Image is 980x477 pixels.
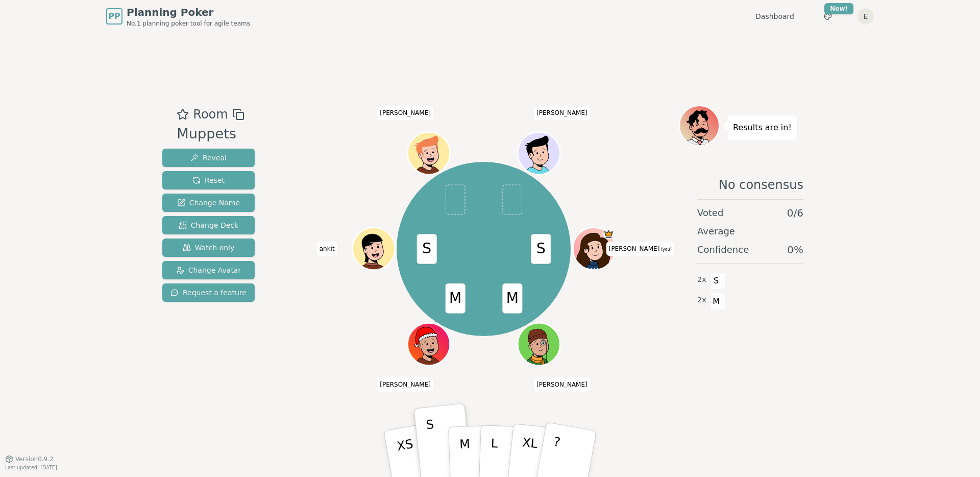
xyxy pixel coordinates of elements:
[377,377,433,392] span: Click to change your name
[659,247,672,252] span: (you)
[162,171,255,189] button: Reset
[176,265,241,275] span: Change Avatar
[787,243,803,257] span: 0 %
[177,105,189,124] button: Add as favourite
[819,7,837,26] button: New!
[603,229,614,240] span: Elise is the host
[697,224,735,238] span: Average
[170,288,247,298] span: Request a feature
[190,153,227,163] span: Reveal
[697,274,706,285] span: 2 x
[697,295,706,306] span: 2 x
[824,3,853,14] div: New!
[574,229,614,269] button: Click to change your avatar
[697,206,724,220] span: Voted
[425,417,438,473] p: S
[193,105,228,124] span: Room
[317,242,337,256] span: Click to change your name
[192,175,225,185] span: Reset
[177,198,240,208] span: Change Name
[127,19,250,28] span: No.1 planning poker tool for agile teams
[502,283,522,314] span: M
[719,177,803,193] span: No consensus
[15,455,54,463] span: Version 0.9.2
[697,243,749,257] span: Confidence
[733,121,792,135] p: Results are in!
[710,293,722,310] span: M
[606,242,674,256] span: Click to change your name
[162,194,255,212] button: Change Name
[183,243,235,253] span: Watch only
[377,106,433,121] span: Click to change your name
[534,106,590,121] span: Click to change your name
[534,377,590,392] span: Click to change your name
[106,5,250,28] a: PPPlanning PokerNo.1 planning poker tool for agile teams
[127,5,250,19] span: Planning Poker
[445,283,465,314] span: M
[162,149,255,167] button: Reveal
[108,10,120,22] span: PP
[179,220,238,230] span: Change Deck
[531,234,551,264] span: S
[162,261,255,279] button: Change Avatar
[177,124,244,145] div: Muppets
[5,455,54,463] button: Version0.9.2
[416,234,436,264] span: S
[710,272,722,290] span: S
[755,11,794,21] a: Dashboard
[162,238,255,257] button: Watch only
[5,465,57,470] span: Last updated: [DATE]
[857,8,874,25] button: E
[162,216,255,234] button: Change Deck
[787,206,803,220] span: 0 / 6
[162,283,255,302] button: Request a feature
